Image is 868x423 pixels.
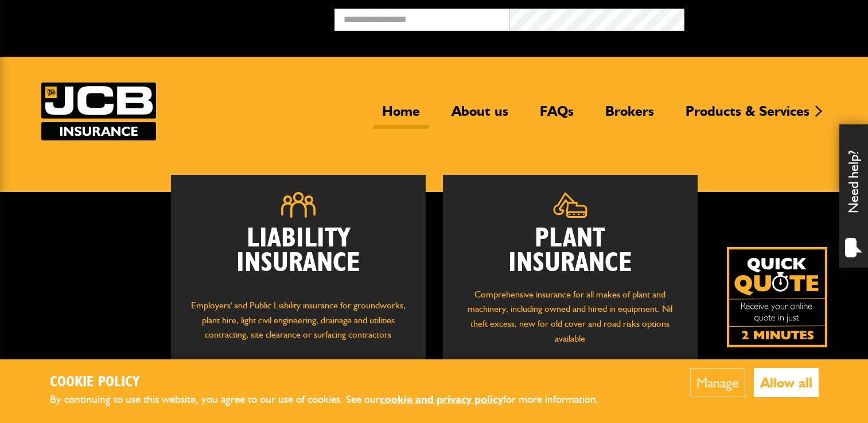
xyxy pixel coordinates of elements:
a: Products & Services [677,103,818,129]
button: Manage [690,368,745,397]
img: Quick Quote [727,247,827,347]
a: Home [373,103,429,129]
a: About us [443,103,517,129]
h2: Liability Insurance [188,226,408,287]
p: By continuing to use this website, you agree to our use of cookies. See our for more information. [50,391,618,409]
p: Comprehensive insurance for all makes of plant and machinery, including owned and hired in equipm... [460,287,680,346]
h2: Cookie Policy [50,374,618,391]
div: Need help? [839,124,868,268]
button: Broker Login [684,9,859,26]
p: Employers' and Public Liability insurance for groundworks, plant hire, light civil engineering, d... [188,298,408,353]
button: Allow all [754,368,819,397]
a: JCB Insurance Services [41,83,156,140]
a: Brokers [597,103,663,129]
a: Get your insurance quote isn just 2-minutes [727,247,827,347]
a: cookie and privacy policy [380,393,503,406]
h2: Plant Insurance [460,226,680,276]
a: FAQs [531,103,582,129]
img: JCB Insurance Services logo [41,83,156,140]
